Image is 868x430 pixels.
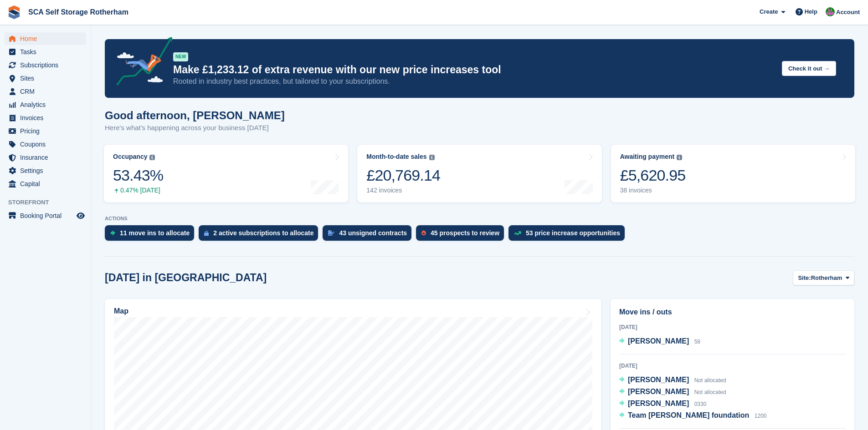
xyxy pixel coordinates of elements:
span: CRM [20,85,75,98]
a: menu [5,72,86,85]
a: menu [5,32,86,45]
a: menu [5,209,86,222]
a: 43 unsigned contracts [323,225,416,245]
a: Month-to-date sales £20,769.14 142 invoices [357,145,601,202]
a: [PERSON_NAME] Not allocated [619,374,726,386]
span: Analytics [20,98,75,111]
div: Awaiting payment [620,153,675,161]
span: Capital [20,177,75,190]
span: Home [20,32,75,45]
img: icon-info-grey-7440780725fd019a000dd9b08b2336e03edf1995a4989e88bcd33f0948082b44.svg [149,155,155,160]
span: Not allocated [694,377,726,384]
span: Create [760,7,778,16]
h2: [DATE] in [GEOGRAPHIC_DATA] [105,272,267,284]
span: 1200 [755,413,767,419]
p: Here's what's happening across your business [DATE] [105,123,285,133]
div: 53 price increase opportunities [526,229,620,237]
span: Rotherham [811,273,842,283]
div: 2 active subscriptions to allocate [213,229,313,237]
a: Team [PERSON_NAME] foundation 1200 [619,410,767,422]
a: Occupancy 53.43% 0.47% [DATE] [104,145,348,202]
span: [PERSON_NAME] [628,388,689,395]
img: contract_signature_icon-13c848040528278c33f63329250d36e43548de30e8caae1d1a13099fd9432cc5.svg [328,230,334,236]
div: 43 unsigned contracts [339,229,407,237]
img: prospect-51fa495bee0391a8d652442698ab0144808aea92771e9ea1ae160a38d050c398.svg [421,230,426,236]
a: menu [5,164,86,177]
p: Make £1,233.12 of extra revenue with our new price increases tool [173,63,775,76]
a: menu [5,98,86,111]
a: [PERSON_NAME] Not allocated [619,386,726,398]
span: Subscriptions [20,59,75,71]
span: 58 [694,339,700,345]
a: 11 move ins to allocate [105,225,199,245]
p: ACTIONS [105,216,854,222]
span: Account [836,8,860,17]
h1: Good afternoon, [PERSON_NAME] [105,109,285,121]
span: Tasks [20,46,75,58]
span: [PERSON_NAME] [628,400,689,407]
a: 45 prospects to review [416,225,508,245]
div: [DATE] [619,362,846,370]
img: move_ins_to_allocate_icon-fdf77a2bb77ea45bf5b3d319d69a93e2d87916cf1d5bf7949dd705db3b84f3ca.svg [110,230,115,236]
span: Team [PERSON_NAME] foundation [628,411,749,419]
a: menu [5,151,86,164]
span: Booking Portal [20,209,75,222]
a: menu [5,138,86,151]
a: Awaiting payment £5,620.95 38 invoices [611,145,855,202]
span: Site: [798,273,811,283]
button: Check it out → [782,61,836,76]
span: Pricing [20,125,75,137]
div: 0.47% [DATE] [113,187,163,194]
div: 142 invoices [366,187,440,194]
div: Occupancy [113,153,147,161]
img: active_subscription_to_allocate_icon-d502201f5373d7db506a760aba3b589e785aa758c864c3986d89f69b8ff3... [204,230,209,236]
a: menu [5,177,86,190]
div: [DATE] [619,323,846,331]
div: NEW [173,52,188,61]
span: Sites [20,72,75,85]
img: stora-icon-8386f47178a22dfd0bd8f6a31ec36ba5ce8667c1dd55bd0f319d3a0aa187defe.svg [7,5,21,19]
span: Coupons [20,138,75,151]
img: Sarah Race [826,7,835,16]
h2: Map [114,307,128,315]
a: [PERSON_NAME] 58 [619,336,700,348]
a: menu [5,85,86,98]
a: menu [5,46,86,58]
span: Not allocated [694,389,726,395]
div: £5,620.95 [620,166,686,185]
a: Preview store [75,210,86,221]
img: price_increase_opportunities-93ffe204e8149a01c8c9dc8f82e8f89637d9d84a8eef4429ea346261dce0b2c0.svg [514,231,521,235]
span: Storefront [8,198,91,207]
div: £20,769.14 [366,166,440,185]
a: 2 active subscriptions to allocate [199,225,323,245]
a: menu [5,59,86,71]
span: Invoices [20,111,75,124]
h2: Move ins / outs [619,307,846,318]
span: 0330 [694,401,707,407]
a: SCA Self Storage Rotherham [25,5,132,20]
div: 45 prospects to review [431,229,499,237]
a: [PERSON_NAME] 0330 [619,398,706,410]
img: icon-info-grey-7440780725fd019a000dd9b08b2336e03edf1995a4989e88bcd33f0948082b44.svg [429,155,435,160]
span: [PERSON_NAME] [628,376,689,384]
span: Settings [20,164,75,177]
div: Month-to-date sales [366,153,426,161]
a: menu [5,125,86,137]
div: 53.43% [113,166,163,185]
a: menu [5,111,86,124]
span: [PERSON_NAME] [628,337,689,345]
button: Site: Rotherham [793,270,854,285]
span: Help [805,7,817,16]
div: 38 invoices [620,187,686,194]
p: Rooted in industry best practices, but tailored to your subscriptions. [173,76,775,86]
a: 53 price increase opportunities [508,225,629,245]
img: icon-info-grey-7440780725fd019a000dd9b08b2336e03edf1995a4989e88bcd33f0948082b44.svg [677,155,682,160]
img: price-adjustments-announcement-icon-8257ccfd72463d97f412b2fc003d46551f7dbcb40ab6d574587a9cd5c0d94... [109,37,173,89]
div: 11 move ins to allocate [120,229,190,237]
span: Insurance [20,151,75,164]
